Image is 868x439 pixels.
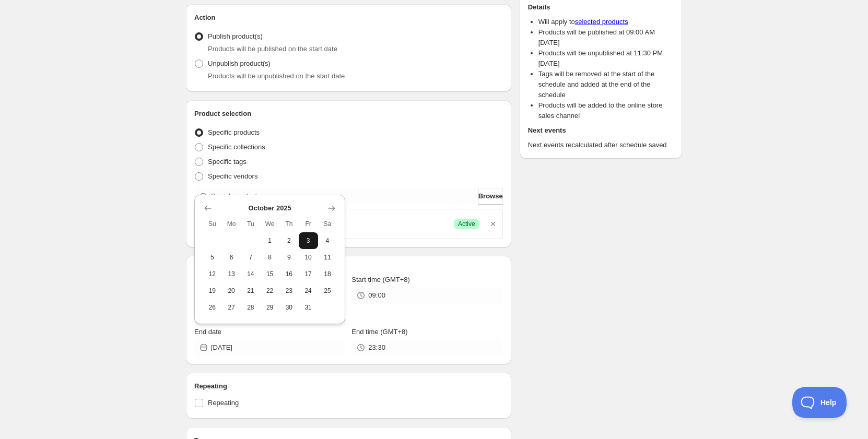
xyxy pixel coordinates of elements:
[303,253,314,262] span: 10
[207,220,218,228] span: Su
[299,232,318,249] button: Friday October 3 2025
[324,201,339,216] button: Show next month, November 2025
[538,27,674,48] li: Products will be published at 09:00 AM [DATE]
[318,249,337,266] button: Saturday October 11 2025
[303,303,314,312] span: 31
[538,48,674,69] li: Products will be unpublished at 11:30 PM [DATE]
[241,299,261,316] button: Tuesday October 28 2025
[538,17,674,27] li: Will apply to
[260,282,279,299] button: Wednesday October 22 2025
[203,249,222,266] button: Sunday October 5 2025
[208,158,247,165] span: Specific tags
[299,299,318,316] button: Friday October 31 2025
[203,282,222,299] button: Sunday October 19 2025
[222,299,241,316] button: Monday October 27 2025
[264,270,275,278] span: 15
[351,328,407,336] span: End time (GMT+8)
[226,270,237,278] span: 13
[260,216,279,232] th: Wednesday
[245,270,256,278] span: 14
[322,253,333,262] span: 11
[528,2,674,13] h2: Details
[279,232,299,249] button: Thursday October 2 2025
[241,216,261,232] th: Tuesday
[194,109,503,119] h2: Product selection
[318,282,337,299] button: Saturday October 25 2025
[284,303,295,312] span: 30
[222,266,241,282] button: Monday October 13 2025
[303,236,314,245] span: 3
[279,266,299,282] button: Thursday October 16 2025
[194,328,221,336] span: End date
[226,220,237,228] span: Mo
[264,303,275,312] span: 29
[322,220,333,228] span: Sa
[203,299,222,316] button: Sunday October 26 2025
[222,216,241,232] th: Monday
[222,282,241,299] button: Monday October 20 2025
[241,282,261,299] button: Tuesday October 21 2025
[194,381,503,391] h2: Repeating
[207,253,218,262] span: 5
[260,266,279,282] button: Wednesday October 15 2025
[299,216,318,232] th: Friday
[194,264,503,275] h2: Active dates
[284,220,295,228] span: Th
[284,287,295,295] span: 23
[264,253,275,262] span: 8
[203,266,222,282] button: Sunday October 12 2025
[279,249,299,266] button: Thursday October 9 2025
[303,287,314,295] span: 24
[303,270,314,278] span: 17
[208,72,345,80] span: Products will be unpublished on the start date
[478,188,503,205] button: Browse
[260,299,279,316] button: Wednesday October 29 2025
[208,172,257,180] span: Specific vendors
[322,236,333,245] span: 4
[284,253,295,262] span: 9
[299,266,318,282] button: Friday October 17 2025
[264,236,275,245] span: 1
[226,253,237,262] span: 6
[318,266,337,282] button: Saturday October 18 2025
[279,216,299,232] th: Thursday
[318,216,337,232] th: Saturday
[279,299,299,316] button: Thursday October 30 2025
[351,276,410,283] span: Start time (GMT+8)
[318,232,337,249] button: Saturday October 4 2025
[194,13,503,23] h2: Action
[211,188,476,205] input: Search products
[478,191,503,201] span: Browse
[208,32,263,40] span: Publish product(s)
[241,249,261,266] button: Tuesday October 7 2025
[208,45,337,53] span: Products will be published on the start date
[264,220,275,228] span: We
[279,282,299,299] button: Thursday October 23 2025
[226,303,237,312] span: 27
[299,249,318,266] button: Friday October 10 2025
[575,18,628,26] a: selected products
[538,69,674,100] li: Tags will be removed at the start of the schedule and added at the end of the schedule
[260,249,279,266] button: Wednesday October 8 2025
[322,287,333,295] span: 25
[207,303,218,312] span: 26
[528,125,674,136] h2: Next events
[241,266,261,282] button: Tuesday October 14 2025
[201,201,215,216] button: Show previous month, September 2025
[207,287,218,295] span: 19
[284,270,295,278] span: 16
[299,282,318,299] button: Friday October 24 2025
[245,287,256,295] span: 21
[264,287,275,295] span: 22
[284,236,295,245] span: 2
[245,253,256,262] span: 7
[528,140,674,150] p: Next events recalculated after schedule saved
[208,128,260,136] span: Specific products
[208,399,239,407] span: Repeating
[322,270,333,278] span: 18
[203,216,222,232] th: Sunday
[245,303,256,312] span: 28
[792,387,847,418] iframe: Toggle Customer Support
[245,220,256,228] span: Tu
[303,220,314,228] span: Fr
